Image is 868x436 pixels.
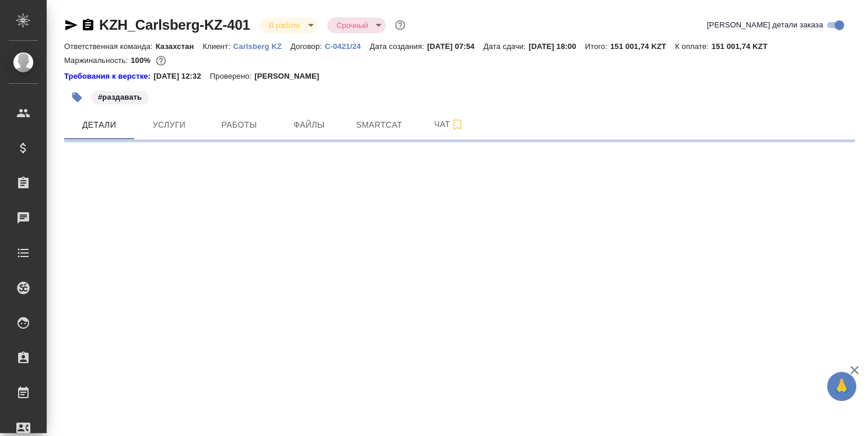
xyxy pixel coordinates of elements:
[427,42,484,51] p: [DATE] 07:54
[528,42,585,51] p: [DATE] 18:00
[325,42,370,51] p: С-0421/24
[351,118,407,132] span: Smartcat
[827,372,856,401] button: 🙏
[156,42,203,51] p: Казахстан
[265,20,304,30] button: В работе
[712,42,776,51] p: 151 001,74 KZT
[450,118,464,132] svg: Подписаться
[585,42,610,51] p: Итого:
[64,18,78,32] button: Скопировать ссылку для ЯМессенджера
[211,118,267,132] span: Работы
[333,20,372,30] button: Срочный
[90,92,150,101] span: раздавать
[707,19,823,31] span: [PERSON_NAME] детали заказа
[370,42,427,51] p: Дата создания:
[254,71,328,82] p: [PERSON_NAME]
[64,71,153,82] a: Требования к верстке:
[832,374,852,399] span: 🙏
[675,42,712,51] p: К оплате:
[290,42,325,51] p: Договор:
[202,42,233,51] p: Клиент:
[233,42,290,51] p: Carlsberg KZ
[64,56,131,65] p: Маржинальность:
[99,17,250,33] a: KZH_Carlsberg-KZ-401
[141,118,197,132] span: Услуги
[210,71,255,82] p: Проверено:
[233,41,290,51] a: Carlsberg KZ
[98,92,142,103] p: #раздавать
[610,42,675,51] p: 151 001,74 KZT
[484,42,528,51] p: Дата сдачи:
[393,17,408,33] button: Доп статусы указывают на важность/срочность заказа
[131,56,153,65] p: 100%
[71,118,127,132] span: Детали
[260,17,318,33] div: В работе
[325,41,370,51] a: С-0421/24
[153,53,169,68] button: 0.00 KZT;
[64,71,153,82] div: Нажми, чтобы открыть папку с инструкцией
[281,118,337,132] span: Файлы
[64,42,156,51] p: Ответственная команда:
[153,71,210,82] p: [DATE] 12:32
[64,85,90,110] button: Добавить тэг
[81,18,95,32] button: Скопировать ссылку
[421,117,477,132] span: Чат
[327,17,386,33] div: В работе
